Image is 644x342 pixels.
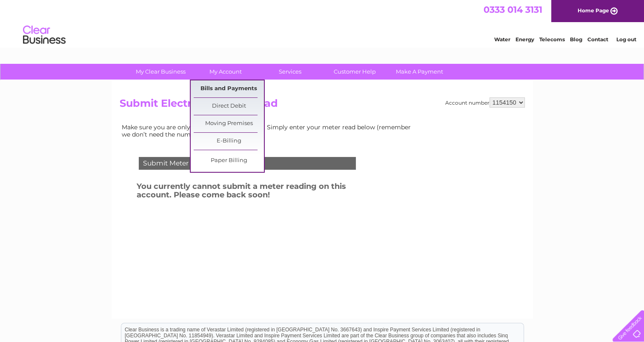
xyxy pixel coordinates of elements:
[539,36,565,43] a: Telecoms
[194,133,264,150] a: E-Billing
[320,64,390,80] a: Customer Help
[194,115,264,132] a: Moving Premises
[137,180,378,204] h3: You currently cannot submit a meter reading on this account. Please come back soon!
[384,64,455,80] a: Make A Payment
[190,64,260,80] a: My Account
[23,22,66,48] img: logo.png
[121,5,524,41] div: Clear Business is a trading name of Verastar Limited (registered in [GEOGRAPHIC_DATA] No. 3667643...
[194,152,264,169] a: Paper Billing
[616,36,636,43] a: Log out
[139,157,356,170] div: Submit Meter Read
[194,80,264,97] a: Bills and Payments
[570,36,582,43] a: Blog
[494,36,510,43] a: Water
[120,97,525,114] h2: Submit Electricity Meter Read
[255,64,325,80] a: Services
[126,64,196,80] a: My Clear Business
[587,36,608,43] a: Contact
[445,97,525,108] div: Account number
[120,122,418,140] td: Make sure you are only paying for what you use. Simply enter your meter read below (remember we d...
[194,98,264,115] a: Direct Debit
[484,4,542,15] a: 0333 014 3131
[515,36,534,43] a: Energy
